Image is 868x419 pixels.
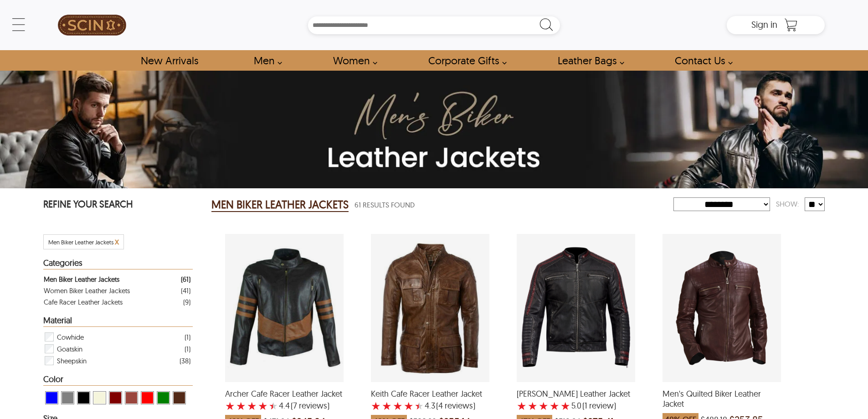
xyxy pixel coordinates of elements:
[247,401,257,410] label: 3 rating
[44,355,190,367] div: Filter Sheepskin Men Biker Leather Jackets
[354,199,415,211] span: 61 Results Found
[44,296,190,308] a: Filter Cafe Racer Leather Jackets
[125,391,138,404] div: View Cognac Men Biker Leather Jackets
[48,238,113,246] span: Filter Men Biker Leather Jackets
[571,401,581,410] label: 5.0
[180,355,190,367] div: ( 38 )
[115,236,119,247] span: x
[393,401,403,410] label: 3 rating
[44,274,119,285] div: Men Biker Leather Jackets
[181,274,190,285] div: ( 61 )
[58,5,126,46] img: SCIN
[185,331,190,343] div: ( 1 )
[141,391,154,404] div: View Red Men Biker Leather Jackets
[44,331,190,343] div: Filter Cowhide Men Biker Leather Jackets
[770,196,805,212] div: Show:
[517,389,635,399] span: Caleb Biker Leather Jacket
[269,401,278,410] label: 5 rating
[582,401,587,410] span: (1
[371,401,381,410] label: 1 rating
[43,197,193,212] p: REFINE YOUR SEARCH
[547,50,629,71] a: Shop Leather Bags
[211,196,673,214] div: Men Biker Leather Jackets 61 Results Found
[57,331,84,343] span: Cowhide
[44,274,190,285] a: Filter Men Biker Leather Jackets
[425,401,435,410] label: 4.3
[43,259,193,269] div: Heading Filter Men Biker Leather Jackets by Categories
[443,401,473,410] span: reviews
[43,375,193,386] div: Heading Filter Men Biker Leather Jackets by Color
[93,391,106,404] div: View Beige Men Biker Leather Jackets
[109,391,122,404] div: View Maroon Men Biker Leather Jackets
[291,401,297,410] span: (7
[44,285,130,296] div: Women Biker Leather Jackets
[57,343,82,355] span: Goatskin
[130,50,208,71] a: Shop New Arrivals
[517,401,527,410] label: 1 rating
[751,19,777,30] span: Sign in
[43,316,193,327] div: Heading Filter Men Biker Leather Jackets by Material
[418,50,512,71] a: Shop Leather Corporate Gifts
[279,401,290,410] label: 4.4
[181,285,190,296] div: ( 41 )
[323,50,382,71] a: Shop Women Leather Jackets
[183,296,190,308] div: ( 9 )
[539,401,549,410] label: 3 rating
[436,401,475,410] span: )
[44,296,123,308] div: Cafe Racer Leather Jackets
[560,401,570,410] label: 5 rating
[185,343,190,355] div: ( 1 )
[225,401,235,410] label: 1 rating
[44,285,190,296] a: Filter Women Biker Leather Jackets
[225,389,344,399] span: Archer Cafe Racer Leather Jacket
[587,401,614,410] span: review
[528,401,538,410] label: 2 rating
[115,238,119,246] a: Cancel Filter
[211,197,349,212] h2: MEN BIKER LEATHER JACKETS
[236,401,246,410] label: 2 rating
[382,401,392,410] label: 2 rating
[57,355,87,367] span: Sheepskin
[404,401,414,410] label: 4 rating
[45,391,58,404] div: View Blue Men Biker Leather Jackets
[415,401,424,410] label: 5 rating
[371,389,489,399] span: Keith Cafe Racer Leather Jacket
[751,22,777,29] a: Sign in
[782,18,800,32] a: Shopping Cart
[77,391,90,404] div: View Black Men Biker Leather Jackets
[157,391,170,404] div: View Green Men Biker Leather Jackets
[663,389,781,409] span: Men's Quilted Biker Leather Jacket
[582,401,616,410] span: )
[291,401,329,410] span: )
[43,5,141,46] a: SCIN
[664,50,738,71] a: contact-us
[550,401,560,410] label: 4 rating
[297,401,327,410] span: reviews
[44,343,190,355] div: Filter Goatskin Men Biker Leather Jackets
[436,401,443,410] span: (4
[61,391,74,404] div: View Grey Men Biker Leather Jackets
[243,50,287,71] a: shop men's leather jackets
[173,391,186,404] div: View Brown ( Brand Color ) Men Biker Leather Jackets
[258,401,268,410] label: 4 rating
